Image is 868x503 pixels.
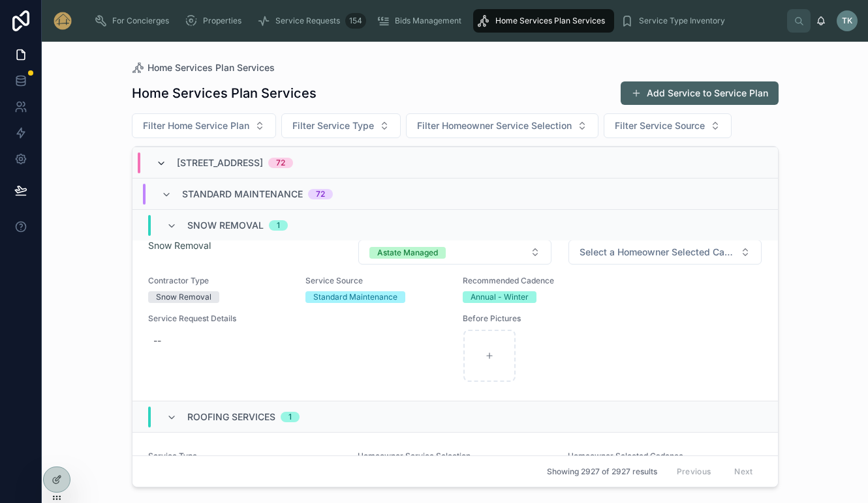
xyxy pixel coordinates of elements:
button: Select Button [281,113,401,138]
span: Home Services Plan Services [147,61,275,74]
span: TK [842,16,852,26]
span: For Concierges [112,16,169,26]
button: Select Button [358,240,551,265]
span: Bids Management [395,16,461,26]
div: 72 [316,189,325,199]
span: Service Type [148,451,343,461]
span: Service Source [305,276,447,286]
img: App logo [52,10,73,31]
span: Recommended Cadence [463,276,604,286]
button: Add Service to Service Plan [621,81,779,105]
button: Select Button [132,113,276,138]
span: Snow Removal [187,219,264,232]
span: Homeowner Selected Cadence [568,451,762,461]
a: Bids Management [373,9,471,33]
span: Filter Home Service Plan [143,119,249,132]
span: Showing 2927 of 2927 results [547,467,657,477]
span: Filter Service Source [615,119,705,132]
div: Annual - Winter [471,291,529,303]
a: Service Requests154 [253,9,370,33]
span: Select a Homeowner Selected Cadence [580,246,735,259]
div: Standard Maintenance [313,291,397,303]
button: Select Button [604,113,732,138]
span: Home Services Plan Services [495,16,605,26]
div: 72 [276,158,285,168]
span: Service Requests [275,16,340,26]
span: Filter Homeowner Service Selection [417,119,572,132]
a: Home Services Plan Services [132,61,275,74]
div: -- [153,334,161,347]
div: 1 [288,412,292,422]
span: Standard Maintenance [182,188,303,201]
a: Service TypeSnow RemovalHomeowner Service SelectionSelect ButtonHomeowner Selected CadenceSelect ... [132,205,778,401]
span: Contractor Type [148,276,290,286]
span: [STREET_ADDRESS] [177,156,263,169]
button: Select Button [406,113,598,138]
span: Service Type Inventory [639,16,725,26]
div: Astate Managed [377,247,438,259]
span: Service Request Details [148,313,448,324]
a: Home Services Plan Services [473,9,614,33]
span: Before Pictures [463,313,762,324]
button: Select Button [568,240,762,265]
span: Properties [203,16,241,26]
a: Service Type Inventory [617,9,734,33]
div: 1 [277,220,280,231]
a: Properties [181,9,251,33]
div: scrollable content [84,7,787,35]
a: For Concierges [90,9,178,33]
span: Homeowner Service Selection [358,451,552,461]
div: 154 [345,13,366,29]
a: Snow Removal [148,239,211,252]
div: Snow Removal [156,291,211,303]
span: Roofing Services [187,410,275,424]
span: Filter Service Type [292,119,374,132]
h1: Home Services Plan Services [132,84,317,102]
